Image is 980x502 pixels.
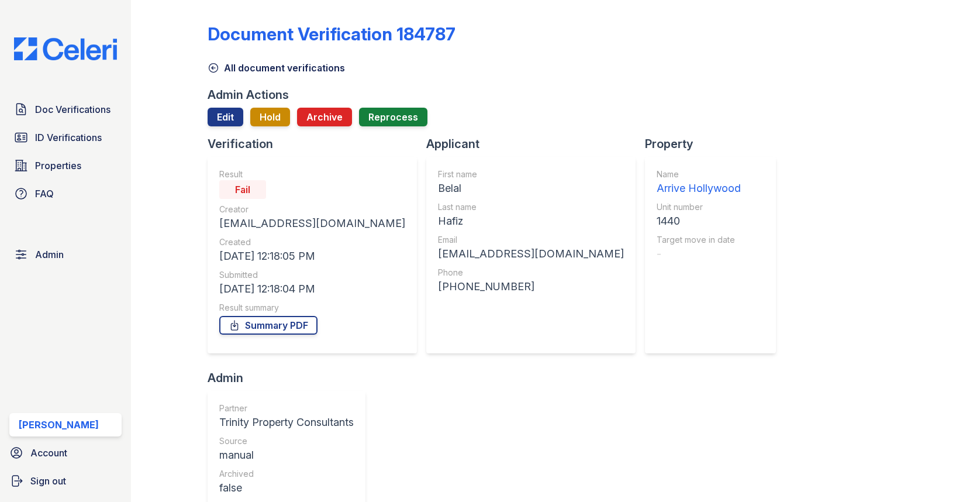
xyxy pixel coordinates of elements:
button: Hold [250,108,290,126]
button: Reprocess [359,108,427,126]
div: manual [219,447,354,463]
a: Doc Verifications [9,98,122,121]
div: Target move in date [657,234,741,246]
div: [DATE] 12:18:04 PM [219,281,405,297]
div: First name [438,169,624,180]
a: Summary PDF [219,316,318,335]
div: [PERSON_NAME] [19,418,99,432]
div: Submitted [219,269,405,281]
div: [DATE] 12:18:05 PM [219,248,405,264]
div: Fail [219,180,266,199]
span: Doc Verifications [35,102,111,116]
a: Sign out [5,469,126,493]
a: Properties [9,154,122,177]
div: 1440 [657,213,741,229]
img: CE_Logo_Blue-a8612792a0a2168367f1c8372b55b34899dd931a85d93a1a3d3e32e68fde9ad4.png [5,37,126,60]
div: Applicant [426,136,645,152]
a: Name Arrive Hollywood [657,169,741,197]
a: ID Verifications [9,126,122,149]
div: Email [438,234,624,246]
div: Created [219,236,405,248]
div: [EMAIL_ADDRESS][DOMAIN_NAME] [219,215,405,232]
div: Result [219,169,405,180]
div: Creator [219,204,405,215]
div: Admin [208,370,375,386]
div: false [219,480,354,496]
div: Document Verification 184787 [208,23,456,44]
div: Partner [219,403,354,414]
div: Unit number [657,201,741,213]
span: Sign out [30,474,66,488]
div: Verification [208,136,426,152]
div: Belal [438,180,624,197]
div: - [657,246,741,262]
a: Admin [9,243,122,266]
a: All document verifications [208,61,345,75]
div: Hafiz [438,213,624,229]
div: Name [657,169,741,180]
a: Edit [208,108,243,126]
button: Archive [297,108,352,126]
span: Admin [35,247,64,262]
span: Account [30,446,67,460]
span: FAQ [35,187,54,201]
a: Account [5,441,126,465]
div: Trinity Property Consultants [219,414,354,431]
div: Archived [219,468,354,480]
div: Arrive Hollywood [657,180,741,197]
div: Last name [438,201,624,213]
div: Source [219,435,354,447]
div: Admin Actions [208,87,289,103]
span: ID Verifications [35,130,102,145]
div: [PHONE_NUMBER] [438,278,624,295]
div: [EMAIL_ADDRESS][DOMAIN_NAME] [438,246,624,262]
span: Properties [35,159,81,173]
div: Result summary [219,302,405,314]
div: Phone [438,267,624,278]
div: Property [645,136,785,152]
a: FAQ [9,182,122,205]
